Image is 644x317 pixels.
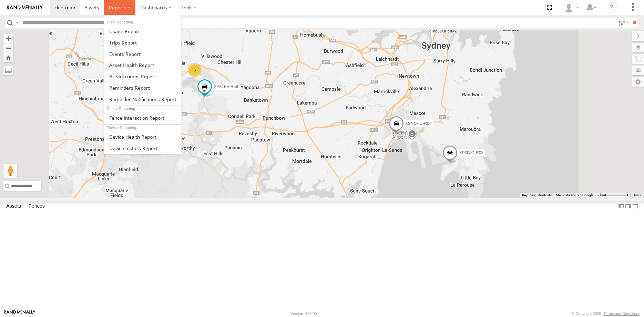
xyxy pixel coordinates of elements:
a: Visit our Website [4,310,35,317]
button: Zoom Home [3,53,13,62]
label: Assets [3,201,24,211]
a: Asset Health Report [104,59,181,71]
a: Usage Report [104,26,181,37]
button: Drag Pegman onto the map to open Street View [3,164,17,178]
label: Fences [25,201,48,211]
a: Device Installs Report [104,142,181,154]
a: Reminders Report [104,82,181,93]
a: Breadcrumbs Report [104,71,181,82]
label: Measure [3,66,13,75]
div: Quang MAC [561,2,581,13]
label: Map Settings [632,77,644,87]
button: Keyboard shortcuts [522,193,552,198]
label: Dock Summary Table to the Left [618,201,625,211]
div: © Copyright 2025 - [572,311,640,316]
a: Trips Report [104,37,181,48]
img: rand-logo.svg [7,5,43,10]
a: Terms (opens in new tab) [634,194,641,197]
label: Dock Summary Table to the Right [625,201,632,211]
span: XSNDHU-R04 [405,121,431,126]
span: Map data ©2025 Google [556,193,593,197]
button: Zoom out [3,43,13,53]
a: Service Reminder Notifications Report [104,93,181,105]
div: Version: 306.00 [290,311,317,316]
label: Search Filter Options [616,18,631,28]
span: 2 km [597,193,605,197]
a: Fence Interaction Report [104,112,181,123]
a: Terms and Conditions [604,311,640,316]
span: XP81FE-R59 [214,84,238,89]
button: Zoom in [3,34,13,43]
i: ? [606,2,617,13]
label: Hide Summary Table [632,201,639,211]
label: Search Query [14,18,20,28]
div: 5 [188,63,202,77]
a: Device Health Report [104,131,181,142]
button: Map Scale: 2 km per 63 pixels [595,193,630,198]
a: Full Events Report [104,48,181,60]
span: XP30JQ-R03 [459,150,483,155]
